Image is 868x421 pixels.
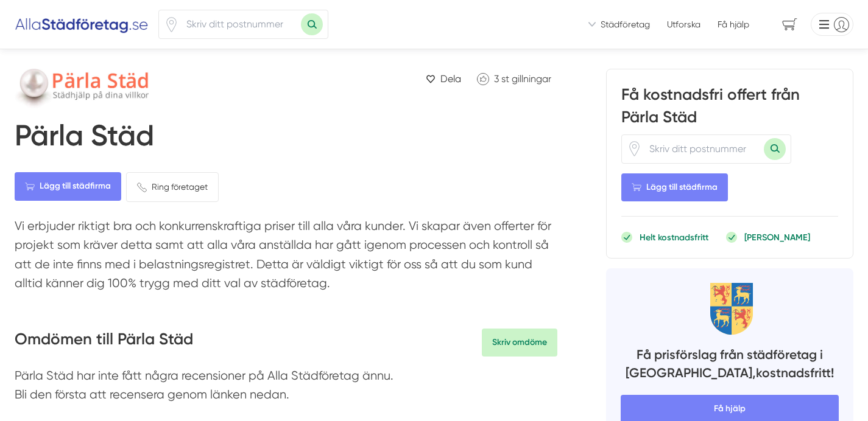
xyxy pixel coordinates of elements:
span: Ring företaget [152,180,208,193]
h1: Pärla Städ [15,118,154,158]
svg: Pin / Karta [627,141,642,156]
a: Klicka för att gilla Pärla Städ [471,69,557,89]
p: [PERSON_NAME] [744,231,810,243]
: Lägg till städfirma [621,173,728,201]
: Lägg till städfirma [15,172,121,200]
a: Dela [421,69,466,89]
h3: Omdömen till Pärla Städ [15,329,193,357]
img: Alla Städföretag [15,15,149,34]
a: Ring företaget [126,172,219,201]
span: st gillningar [501,73,551,85]
p: Helt kostnadsfritt [640,231,708,243]
span: Få hjälp [718,18,749,30]
p: Vi erbjuder riktigt bra och konkurrenskraftiga priser till alla våra kunder. Vi skapar även offer... [15,217,557,299]
a: Skriv omdöme [482,329,557,357]
span: navigation-cart [774,14,806,35]
span: Klicka för att använda din position. [627,141,642,156]
span: Städföretag [601,18,650,30]
img: Pärla Städ logotyp [15,69,149,108]
svg: Pin / Karta [164,17,179,32]
a: Utforska [667,18,700,30]
span: Dela [440,71,461,86]
span: 3 [494,73,499,85]
span: Klicka för att använda din position. [164,17,179,32]
input: Skriv ditt postnummer [642,135,764,163]
p: Pärla Städ har inte fått några recensioner på Alla Städföretag ännu. Bli den första att recensera... [15,366,557,411]
input: Skriv ditt postnummer [179,10,301,38]
h3: Få kostnadsfri offert från Pärla Städ [621,84,838,134]
button: Sök med postnummer [764,138,786,160]
button: Sök med postnummer [301,13,323,35]
h4: Få prisförslag från städföretag i [GEOGRAPHIC_DATA], kostnadsfritt! [621,346,839,385]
